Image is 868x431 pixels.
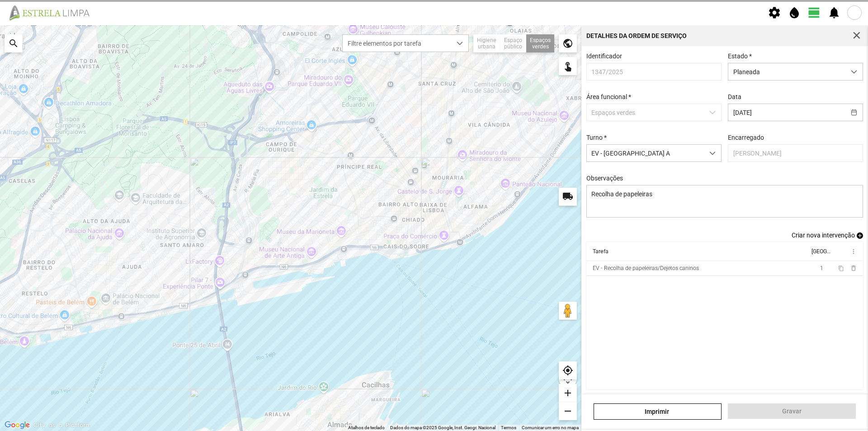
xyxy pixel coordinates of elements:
[728,93,741,100] label: Data
[526,34,554,52] div: Espaços verdes
[343,35,451,52] span: Filtre elementos por tarefa
[820,265,823,271] span: 1
[849,248,857,255] span: more_vert
[586,33,687,39] div: Detalhes da Ordem de Serviço
[845,63,863,80] div: dropdown trigger
[728,52,752,60] label: Estado *
[704,145,722,161] div: dropdown trigger
[593,265,699,271] div: EV - Recolha de papeleiras/Dejetos caninos
[2,419,32,431] img: Google
[348,425,385,431] button: Atalhos de teclado
[857,232,863,239] span: add
[501,425,516,430] a: Termos (abre num novo separador)
[849,265,857,272] span: delete_outline
[792,232,855,239] span: Criar nova intervenção
[6,5,99,21] img: file
[5,34,23,52] div: search
[728,63,845,80] span: Planeada
[733,407,851,415] span: Gravar
[593,248,609,255] div: Tarefa
[586,134,607,141] label: Turno *
[559,302,577,320] button: Arraste o Pegman para o mapa para abrir o Street View
[559,34,577,52] div: public
[838,265,845,272] button: content_copy
[559,384,577,402] div: add
[390,425,495,430] span: Dados do mapa ©2025 Google, Inst. Geogr. Nacional
[559,361,577,379] div: my_location
[451,35,469,52] div: dropdown trigger
[473,34,500,52] div: Higiene urbana
[2,419,32,431] a: Abrir esta área no Google Maps (abre uma nova janela)
[728,403,856,419] button: Gravar
[838,265,844,271] span: content_copy
[522,425,579,430] a: Comunicar um erro no mapa
[768,6,781,19] span: settings
[586,93,631,100] label: Área funcional *
[788,6,801,19] span: water_drop
[586,52,622,60] label: Identificador
[586,175,623,182] label: Observações
[587,145,704,161] span: EV - [GEOGRAPHIC_DATA] A
[807,6,821,19] span: view_day
[559,188,577,206] div: local_shipping
[811,248,830,255] div: [GEOGRAPHIC_DATA]
[827,6,841,19] span: notifications
[559,402,577,420] div: remove
[559,57,577,75] div: touch_app
[500,34,526,52] div: Espaço público
[594,403,722,420] a: Imprimir
[728,134,764,141] label: Encarregado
